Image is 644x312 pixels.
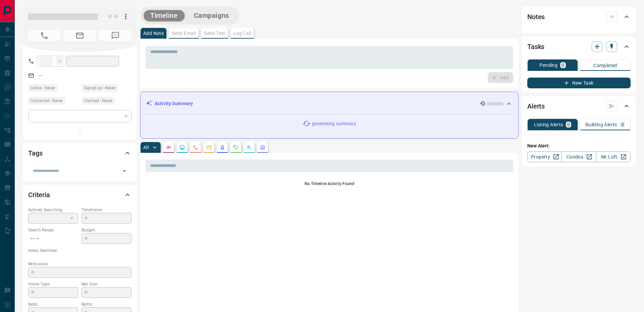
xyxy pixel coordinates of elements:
[28,233,78,244] p: -- - --
[534,122,563,127] p: Listing Alerts
[155,100,193,107] p: Activity Summary
[561,151,596,162] a: Condos
[28,145,131,161] div: Tags
[99,30,131,41] span: No Number
[561,63,564,68] p: 0
[39,73,42,78] a: --
[28,301,78,307] p: Beds:
[206,145,212,150] svg: Emails
[28,148,42,159] h2: Tags
[527,9,631,25] div: Notes
[527,101,545,112] h2: Alerts
[31,85,55,91] span: Active - Never
[585,122,617,127] p: Building Alerts
[28,187,131,203] div: Criteria
[187,10,236,21] button: Campaigns
[312,120,356,127] p: generating summary
[82,207,131,213] p: Timeframe:
[621,122,624,127] p: 0
[527,41,544,52] h2: Tasks
[247,145,252,150] svg: Opportunities
[527,98,631,114] div: Alerts
[233,145,238,150] svg: Requests
[31,97,63,104] span: Contacted - Never
[527,11,545,22] h2: Notes
[146,181,513,187] p: No Timeline Activity Found
[166,145,171,150] svg: Notes
[28,261,131,267] p: Motivation:
[143,145,149,150] p: All
[193,145,198,150] svg: Calls
[144,10,184,21] button: Timeline
[527,142,631,149] p: New Alert:
[539,63,557,68] p: Pending
[593,63,617,68] p: Completed
[28,227,78,233] p: Search Range:
[567,122,570,127] p: 0
[28,189,50,200] h2: Criteria
[179,145,185,150] svg: Lead Browsing Activity
[28,248,131,254] p: Areas Searched:
[84,97,112,104] span: Claimed - Never
[596,151,631,162] a: Mr.Loft
[28,207,78,213] p: Actively Searching:
[82,281,131,287] p: Min Size:
[527,39,631,55] div: Tasks
[143,31,164,36] p: Add Note
[220,145,225,150] svg: Listing Alerts
[527,151,562,162] a: Property
[28,30,60,41] span: No Number
[64,30,96,41] span: No Email
[82,227,131,233] p: Budget:
[28,281,78,287] p: Home Type:
[84,85,115,91] span: Signed up - Never
[146,97,513,110] div: Activity Summary
[120,166,129,176] button: Open
[260,145,265,150] svg: Agent Actions
[527,78,631,88] button: New Task
[82,301,131,307] p: Baths:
